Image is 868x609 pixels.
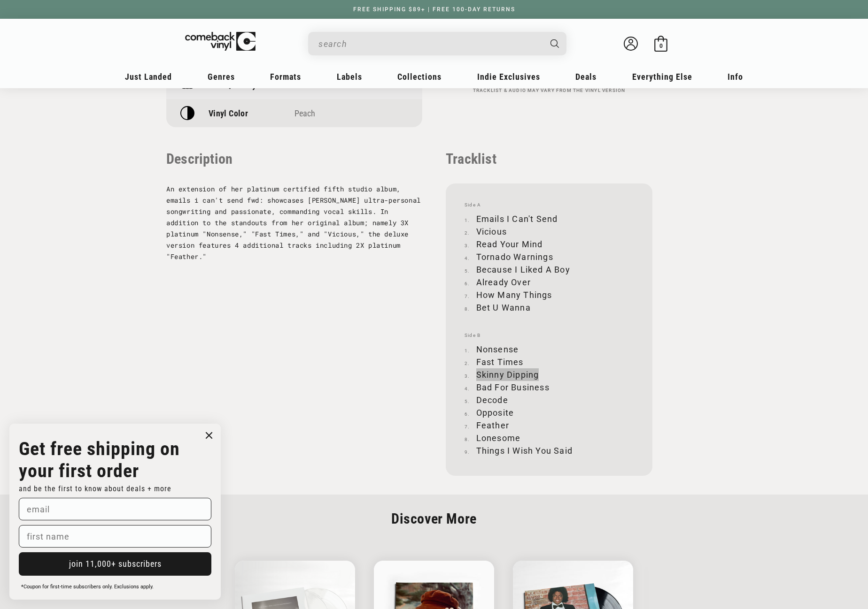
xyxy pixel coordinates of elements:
a: FREE SHIPPING $89+ | FREE 100-DAY RETURNS [344,6,525,13]
span: Collections [397,72,442,82]
span: Formats [270,72,301,82]
span: Indie Exclusives [477,72,540,82]
li: Bad For Business [465,381,634,394]
li: Tornado Warnings [465,251,634,263]
li: Emails I Can't Send [465,213,634,225]
li: Opposite [465,406,634,419]
span: Side A [465,202,634,208]
li: Nonsense [465,343,634,356]
button: join 11,000+ subscribers [19,552,211,576]
input: When autocomplete results are available use up and down arrows to review and enter to select [318,34,541,53]
p: Vinyl Color [209,108,248,118]
span: Peach [294,108,316,118]
span: Info [728,72,743,82]
li: Read Your Mind [465,238,634,251]
li: Decode [465,394,634,406]
li: Vicious [465,225,634,238]
span: Side B [465,333,634,338]
li: Feather [465,419,634,432]
li: Already Over [465,276,634,289]
li: Fast Times [465,356,634,368]
span: 0 [659,42,663,49]
li: Things I Wish You Said [465,444,634,457]
input: first name [19,525,211,548]
li: How Many Things [465,289,634,301]
span: An extension of her platinum certified fifth studio album, emails i can't send fwd: showcases [PE... [166,184,421,261]
li: Skinny Dipping [465,368,634,381]
span: Deals [575,72,597,82]
p: Description [166,151,422,167]
span: Labels [337,72,362,82]
li: Because I Liked A Boy [465,263,634,276]
span: and be the first to know about deals + more [19,484,171,493]
span: Everything Else [632,72,692,82]
strong: Get free shipping on your first order [19,438,180,482]
span: Genres [208,72,235,82]
span: *Coupon for first-time subscribers only. Exclusions apply. [21,584,154,590]
li: Bet U Wanna [465,301,634,314]
p: Tracklist [446,151,652,167]
button: Search [542,32,568,55]
span: Just Landed [125,72,172,82]
input: email [19,498,211,520]
div: Search [308,32,566,55]
li: Lonesome [465,432,634,444]
button: Close dialog [202,428,216,442]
